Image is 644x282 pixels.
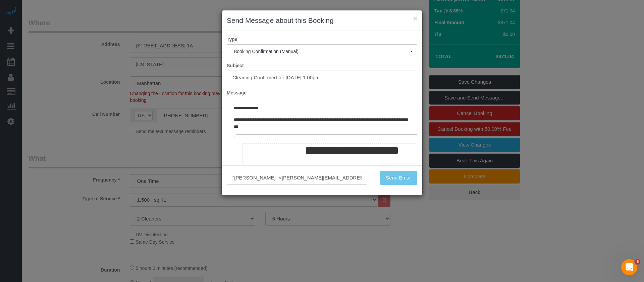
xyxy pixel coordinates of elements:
label: Message [222,89,422,96]
label: Type [222,36,422,43]
label: Subject [222,62,422,69]
span: Booking Confirmation (Manual) [234,49,410,54]
h3: Send Message about this Booking [227,15,417,26]
button: × [413,15,417,22]
span: 5 [635,259,640,265]
iframe: Rich Text Editor, editor1 [227,98,417,203]
input: Subject [227,71,417,84]
button: Booking Confirmation (Manual) [227,44,417,58]
iframe: Intercom live chat [621,259,637,275]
